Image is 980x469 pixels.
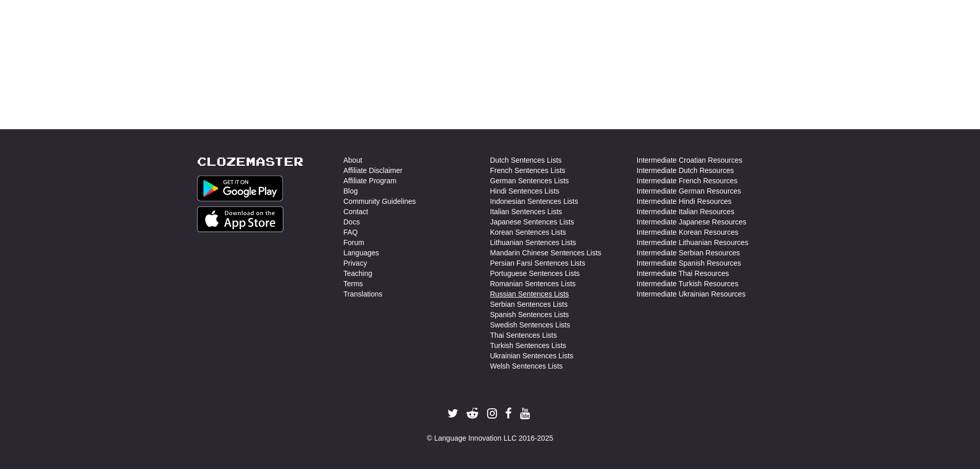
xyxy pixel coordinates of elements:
[490,176,569,186] a: German Sentences Lists
[344,206,368,217] a: Contact
[490,155,562,165] a: Dutch Sentences Lists
[490,258,585,268] a: Persian Farsi Sentences Lists
[637,196,732,206] a: Intermediate Hindi Resources
[490,206,562,217] a: Italian Sentences Lists
[344,289,383,299] a: Translations
[637,155,742,165] a: Intermediate Croatian Resources
[344,165,403,176] a: Affiliate Disclaimer
[344,155,363,165] a: About
[490,237,576,248] a: Lithuanian Sentences Lists
[637,248,740,258] a: Intermediate Serbian Resources
[197,155,304,168] a: Clozemaster
[197,206,284,232] img: Get it on App Store
[637,206,735,217] a: Intermediate Italian Resources
[490,289,569,299] a: Russian Sentences Lists
[344,227,358,237] a: FAQ
[344,237,364,248] a: Forum
[637,165,734,176] a: Intermediate Dutch Resources
[490,186,560,196] a: Hindi Sentences Lists
[490,351,574,361] a: Ukrainian Sentences Lists
[490,361,563,371] a: Welsh Sentences Lists
[344,176,397,186] a: Affiliate Program
[637,186,741,196] a: Intermediate German Resources
[637,258,741,268] a: Intermediate Spanish Resources
[490,268,580,279] a: Portuguese Sentences Lists
[490,217,574,227] a: Japanese Sentences Lists
[637,217,746,227] a: Intermediate Japanese Resources
[197,176,283,201] img: Get it on Google Play
[637,176,738,186] a: Intermediate French Resources
[490,299,568,309] a: Serbian Sentences Lists
[490,340,566,351] a: Turkish Sentences Lists
[490,309,569,320] a: Spanish Sentences Lists
[490,330,557,340] a: Thai Sentences Lists
[490,196,578,206] a: Indonesian Sentences Lists
[344,279,363,289] a: Terms
[490,320,571,330] a: Swedish Sentences Lists
[490,248,601,258] a: Mandarin Chinese Sentences Lists
[637,227,739,237] a: Intermediate Korean Resources
[637,279,739,289] a: Intermediate Turkish Resources
[197,433,783,443] div: © Language Innovation LLC 2016-2025
[344,258,367,268] a: Privacy
[490,279,576,289] a: Romanian Sentences Lists
[344,268,372,279] a: Teaching
[344,248,379,258] a: Languages
[344,186,358,196] a: Blog
[490,227,566,237] a: Korean Sentences Lists
[344,196,416,206] a: Community Guidelines
[637,237,749,248] a: Intermediate Lithuanian Resources
[344,217,360,227] a: Docs
[637,268,729,279] a: Intermediate Thai Resources
[490,165,565,176] a: French Sentences Lists
[637,289,746,299] a: Intermediate Ukrainian Resources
